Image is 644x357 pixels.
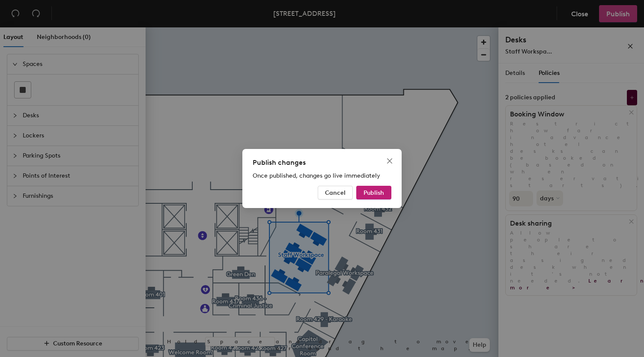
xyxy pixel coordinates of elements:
button: Cancel [318,186,353,199]
span: close [386,158,393,164]
span: Close [383,158,397,164]
span: Cancel [325,189,346,196]
span: Once published, changes go live immediately [253,172,380,179]
button: Close [383,154,397,168]
div: Publish changes [253,158,391,168]
button: Publish [356,186,391,199]
span: Publish [364,189,384,196]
